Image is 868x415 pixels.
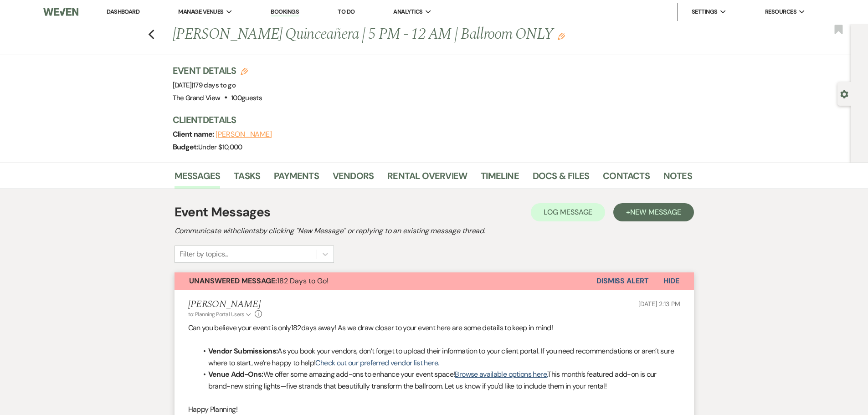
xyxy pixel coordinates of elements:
[175,169,221,189] a: Messages
[180,249,228,260] div: Filter by topics...
[315,358,439,368] a: Check out our preferred vendor list here.
[189,276,277,286] strong: Unanswered Message:
[173,129,216,139] span: Client name:
[387,169,467,189] a: Rental Overview
[274,169,319,189] a: Payments
[193,81,236,90] span: 179 days to go
[216,131,272,138] button: [PERSON_NAME]
[188,299,262,310] h5: [PERSON_NAME]
[197,345,680,369] li: As you book your vendors, don’t forget to upload their information to your client portal. If you ...
[531,203,605,221] button: Log Message
[291,323,301,333] span: 182
[596,272,649,290] button: Dismiss Alert
[603,169,650,189] a: Contacts
[175,225,694,236] h2: Communicate with clients by clicking "New Message" or replying to an existing message thread.
[173,93,221,102] span: The Grand View
[638,300,680,308] span: [DATE] 2:13 PM
[231,93,262,102] span: 100 guests
[840,89,848,98] button: Open lead details
[765,7,796,16] span: Resources
[173,64,262,77] h3: Event Details
[43,2,78,21] img: Weven Logo
[208,346,278,356] strong: Vendor Submissions:
[173,24,581,46] h1: [PERSON_NAME] Quinceañera | 5 PM - 12 AM | Ballroom ONLY
[175,272,596,290] button: Unanswered Message:182 Days to Go!
[173,113,683,126] h3: Client Details
[533,169,589,189] a: Docs & Files
[481,169,519,189] a: Timeline
[234,169,260,189] a: Tasks
[208,369,263,379] strong: Venue Add-Ons:
[393,7,422,16] span: Analytics
[613,203,693,221] button: +New Message
[188,311,244,318] span: to: Planning Portal Users
[455,369,547,379] a: Browse available options here.
[197,369,680,392] li: We offer some amazing add-ons to enhance your event space! This month’s featured add-on is our br...
[692,7,718,16] span: Settings
[173,81,236,90] span: [DATE]
[558,32,565,40] button: Edit
[663,276,679,286] span: Hide
[175,203,271,222] h1: Event Messages
[271,8,299,16] a: Bookings
[333,169,374,189] a: Vendors
[192,81,236,90] span: |
[630,207,681,217] span: New Message
[649,272,694,290] button: Hide
[338,8,354,15] a: To Do
[663,169,692,189] a: Notes
[188,310,253,318] button: to: Planning Portal Users
[178,7,223,16] span: Manage Venues
[188,322,680,334] p: Can you believe your event is only days away! As we draw closer to your event here are some detai...
[107,8,139,15] a: Dashboard
[189,276,329,286] span: 182 Days to Go!
[173,142,199,152] span: Budget:
[198,143,242,152] span: Under $10,000
[544,207,592,217] span: Log Message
